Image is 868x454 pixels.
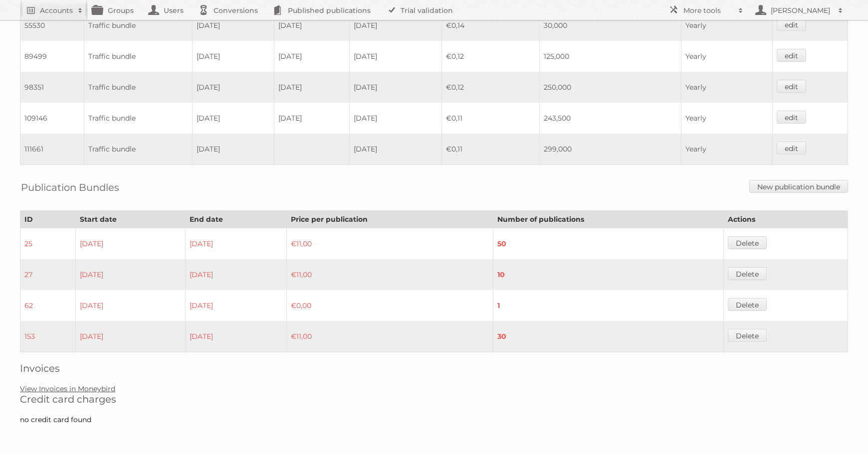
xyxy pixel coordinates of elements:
td: Traffic bundle [84,134,192,165]
td: €0,12 [441,72,539,103]
td: €11,00 [287,259,493,290]
td: [DATE] [193,72,274,103]
td: 299,000 [539,134,681,165]
td: €0,00 [287,290,493,321]
td: [DATE] [186,290,287,321]
td: 27 [20,259,76,290]
td: €0,12 [441,41,539,72]
td: Traffic bundle [84,10,192,41]
td: 111661 [20,134,84,165]
td: [DATE] [274,10,349,41]
td: €11,00 [287,228,493,260]
td: 153 [20,321,76,352]
a: Delete [728,329,767,342]
a: New publication bundle [749,180,848,193]
th: Actions [723,211,848,228]
td: €11,00 [287,321,493,352]
td: [DATE] [76,290,186,321]
td: 89499 [20,41,84,72]
td: Yearly [681,103,772,134]
td: [DATE] [349,103,441,134]
h2: More tools [683,5,733,15]
td: €0,11 [441,103,539,134]
td: 125,000 [539,41,681,72]
td: [DATE] [349,41,441,72]
strong: 50 [497,239,506,248]
td: 62 [20,290,76,321]
td: [DATE] [186,259,287,290]
h2: [PERSON_NAME] [768,5,833,15]
th: Start date [76,211,186,228]
a: Delete [728,298,767,311]
td: [DATE] [193,103,274,134]
td: [DATE] [186,228,287,260]
td: Yearly [681,72,772,103]
td: [DATE] [349,134,441,165]
td: [DATE] [349,10,441,41]
td: 25 [20,228,76,260]
td: [DATE] [349,72,441,103]
strong: 1 [497,301,500,310]
a: edit [777,80,806,93]
td: €0,11 [441,134,539,165]
td: Traffic bundle [84,72,192,103]
td: [DATE] [76,321,186,352]
td: [DATE] [76,228,186,260]
td: [DATE] [193,10,274,41]
a: edit [777,18,806,31]
td: 30,000 [539,10,681,41]
th: Price per publication [287,211,493,228]
td: €0,14 [441,10,539,41]
td: [DATE] [274,103,349,134]
td: [DATE] [274,72,349,103]
strong: 10 [497,270,505,279]
a: edit [777,111,806,124]
th: ID [20,211,76,228]
td: 243,500 [539,103,681,134]
td: [DATE] [193,41,274,72]
a: View Invoices in Moneybird [20,384,115,393]
a: Delete [728,267,767,280]
a: edit [777,142,806,154]
td: Traffic bundle [84,103,192,134]
th: End date [186,211,287,228]
th: Number of publications [493,211,723,228]
td: Yearly [681,41,772,72]
strong: 30 [497,332,506,341]
td: 109146 [20,103,84,134]
td: Yearly [681,10,772,41]
h2: Invoices [20,362,848,374]
h2: Credit card charges [20,393,848,405]
td: [DATE] [274,41,349,72]
td: 98351 [20,72,84,103]
h2: Publication Bundles [21,180,119,195]
td: [DATE] [193,134,274,165]
td: [DATE] [186,321,287,352]
td: [DATE] [76,259,186,290]
td: 55530 [20,10,84,41]
a: Delete [728,236,767,249]
h2: Accounts [40,5,73,15]
td: Yearly [681,134,772,165]
td: Traffic bundle [84,41,192,72]
td: 250,000 [539,72,681,103]
a: edit [777,49,806,62]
